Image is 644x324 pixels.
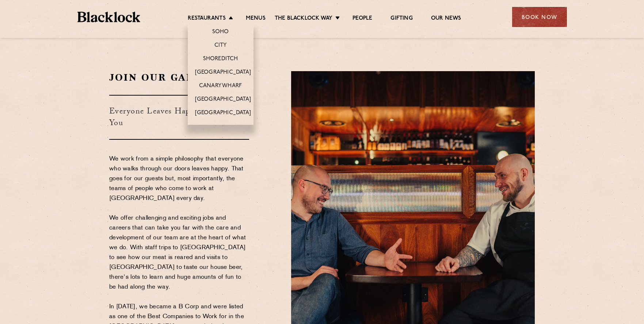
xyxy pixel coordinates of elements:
[199,82,242,90] a: Canary Wharf
[246,15,266,23] a: Menus
[195,96,251,104] a: [GEOGRAPHIC_DATA]
[77,12,141,22] img: BL_Textured_Logo-footer-cropped.svg
[109,95,249,140] h3: Everyone Leaves Happy, Including You
[390,15,412,23] a: Gifting
[431,15,461,23] a: Our News
[195,109,251,117] a: [GEOGRAPHIC_DATA]
[214,42,227,50] a: City
[512,7,567,27] div: Book Now
[212,28,229,36] a: Soho
[195,69,251,77] a: [GEOGRAPHIC_DATA]
[109,71,249,84] h2: Join Our Gang
[275,15,332,23] a: The Blacklock Way
[203,55,238,63] a: Shoreditch
[188,15,226,23] a: Restaurants
[353,15,372,23] a: People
